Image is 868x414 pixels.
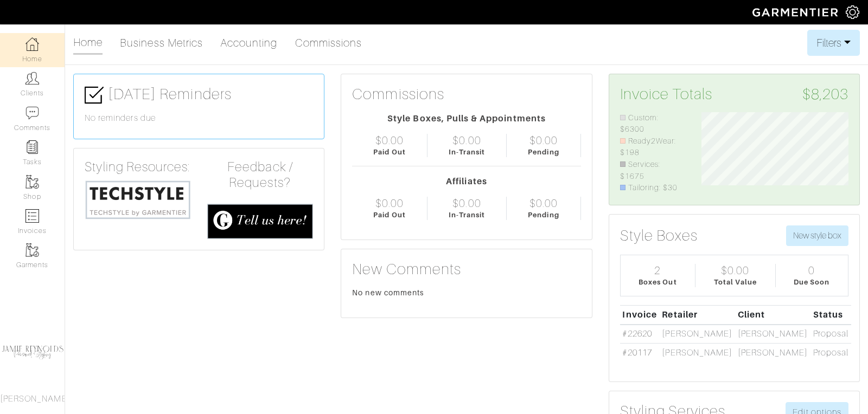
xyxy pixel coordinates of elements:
[220,32,278,54] a: Accounting
[660,344,735,362] td: [PERSON_NAME]
[807,30,860,56] button: Filters
[85,179,191,220] img: techstyle-93310999766a10050dc78ceb7f971a75838126fd19372ce40ba20cdf6a89b94b.png
[747,3,846,22] img: garmentier-logo-header-white-b43fb05a5012e4ada735d5af1a66efaba907eab6374d6393d1fbf88cb4ef424d.png
[620,85,848,104] h3: Invoice Totals
[375,134,404,147] div: $0.00
[620,135,685,159] li: Ready2Wear: $198
[85,113,313,124] h6: No reminders due
[25,209,39,223] img: orders-icon-0abe47150d42831381b5fb84f609e132dff9fe21cb692f30cb5eec754e2cba89.png
[714,277,757,287] div: Total Value
[25,106,39,120] img: comment-icon-a0a6a9ef722e966f86d9cbdc48e553b5cf19dbc54f86b18d962a5391bc8f6eb6.png
[452,134,481,147] div: $0.00
[452,197,481,210] div: $0.00
[654,264,661,277] div: 2
[622,329,652,339] a: #22620
[639,277,676,287] div: Boxes Out
[352,287,580,298] div: No new comments
[735,344,810,362] td: [PERSON_NAME]
[620,306,660,325] th: Invoice
[620,112,685,135] li: Custom: $6300
[373,147,405,157] div: Paid Out
[620,227,698,245] h3: Style Boxes
[660,306,735,325] th: Retailer
[529,197,558,210] div: $0.00
[810,306,851,325] th: Status
[73,31,103,55] a: Home
[120,32,203,54] a: Business Metrics
[85,159,191,175] h4: Styling Resources:
[373,210,405,220] div: Paid Out
[810,325,851,344] td: Proposal
[207,204,314,239] img: feedback_requests-3821251ac2bd56c73c230f3229a5b25d6eb027adea667894f41107c140538ee0.png
[529,134,558,147] div: $0.00
[85,86,104,105] img: check-box-icon-36a4915ff3ba2bd8f6e4f29bc755bb66becd62c870f447fc0dd1365fcfddab58.png
[802,85,848,104] span: $8,203
[25,175,39,189] img: garments-icon-b7da505a4dc4fd61783c78ac3ca0ef83fa9d6f193b1c9dc38574b1d14d53ca28.png
[352,85,444,104] h3: Commissions
[721,264,749,277] div: $0.00
[620,159,685,182] li: Services: $1675
[295,32,362,54] a: Commissions
[622,348,652,358] a: #20117
[25,243,39,257] img: garments-icon-b7da505a4dc4fd61783c78ac3ca0ef83fa9d6f193b1c9dc38574b1d14d53ca28.png
[528,147,559,157] div: Pending
[375,197,404,210] div: $0.00
[735,325,810,344] td: [PERSON_NAME]
[794,277,829,287] div: Due Soon
[735,306,810,325] th: Client
[25,37,39,51] img: dashboard-icon-dbcd8f5a0b271acd01030246c82b418ddd0df26cd7fceb0bd07c9910d44c42f6.png
[352,175,580,188] div: Affiliates
[620,182,685,194] li: Tailoring: $30
[528,210,559,220] div: Pending
[207,159,314,191] h4: Feedback / Requests?
[808,264,815,277] div: 0
[449,210,486,220] div: In-Transit
[352,112,580,125] div: Style Boxes, Pulls & Appointments
[449,147,486,157] div: In-Transit
[786,225,848,246] button: New style box
[25,140,39,154] img: reminder-icon-8004d30b9f0a5d33ae49ab947aed9ed385cf756f9e5892f1edd6e32f2345188e.png
[810,344,851,362] td: Proposal
[660,325,735,344] td: [PERSON_NAME]
[25,72,39,85] img: clients-icon-6bae9207a08558b7cb47a8932f037763ab4055f8c8b6bfacd5dc20c3e0201464.png
[85,85,313,105] h3: [DATE] Reminders
[352,260,580,279] h3: New Comments
[846,5,859,19] img: gear-icon-white-bd11855cb880d31180b6d7d6211b90ccbf57a29d726f0c71d8c61bd08dd39cc2.png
